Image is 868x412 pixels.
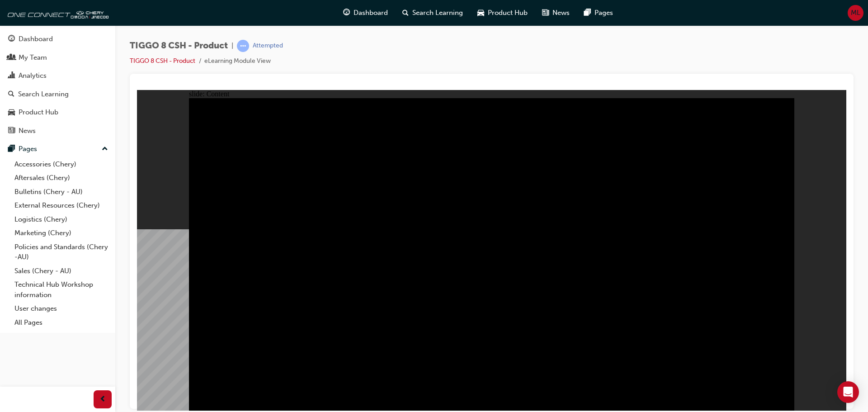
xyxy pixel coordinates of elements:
[231,41,233,51] span: |
[11,171,112,185] a: Aftersales (Chery)
[4,86,112,103] a: Search Learning
[19,71,47,81] div: Analytics
[8,54,15,62] span: people-icon
[4,123,112,139] a: News
[343,7,350,19] span: guage-icon
[584,7,591,19] span: pages-icon
[19,144,37,154] div: Pages
[237,40,249,52] span: learningRecordVerb_ATTEMPT-icon
[477,7,484,19] span: car-icon
[19,52,47,63] div: My Team
[11,316,112,330] a: All Pages
[577,4,620,22] a: pages-iconPages
[4,49,112,66] a: My Team
[11,185,112,199] a: Bulletins (Chery - AU)
[402,7,409,19] span: search-icon
[19,107,58,118] div: Product Hub
[354,8,388,18] span: Dashboard
[594,8,613,18] span: Pages
[11,302,112,316] a: User changes
[102,143,108,155] span: up-icon
[552,8,570,18] span: News
[130,41,228,51] span: TIGGO 8 CSH - Product
[11,226,112,240] a: Marketing (Chery)
[8,127,15,135] span: news-icon
[204,56,271,66] li: eLearning Module View
[4,104,112,121] a: Product Hub
[5,4,108,22] img: oneconnect
[18,89,69,99] div: Search Learning
[395,4,470,22] a: search-iconSearch Learning
[8,145,15,153] span: pages-icon
[130,57,195,65] a: TIGGO 8 CSH - Product
[253,42,283,50] div: Attempted
[11,157,112,171] a: Accessories (Chery)
[8,35,15,43] span: guage-icon
[488,8,528,18] span: Product Hub
[4,31,112,47] a: Dashboard
[848,5,863,21] button: ML
[336,4,395,22] a: guage-iconDashboard
[11,278,112,302] a: Technical Hub Workshop information
[412,8,463,18] span: Search Learning
[8,109,15,117] span: car-icon
[99,394,106,405] span: prev-icon
[8,72,15,80] span: chart-icon
[4,141,112,157] button: Pages
[535,4,577,22] a: news-iconNews
[837,381,859,403] div: Open Intercom Messenger
[11,199,112,213] a: External Resources (Chery)
[542,7,549,19] span: news-icon
[19,34,53,44] div: Dashboard
[19,126,36,136] div: News
[470,4,535,22] a: car-iconProduct Hub
[11,240,112,264] a: Policies and Standards (Chery -AU)
[8,90,14,99] span: search-icon
[851,8,860,18] span: ML
[11,213,112,227] a: Logistics (Chery)
[4,67,112,84] a: Analytics
[4,29,112,141] button: DashboardMy TeamAnalyticsSearch LearningProduct HubNews
[11,264,112,278] a: Sales (Chery - AU)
